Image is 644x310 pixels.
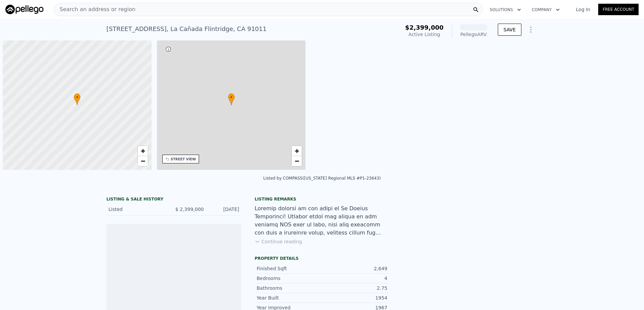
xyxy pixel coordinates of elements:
span: − [295,157,299,165]
div: Listing remarks [255,196,389,202]
div: 1954 [322,294,387,301]
div: 2.75 [322,285,387,291]
span: $ 2,399,000 [175,207,204,212]
div: [DATE] [209,206,239,213]
div: Property details [255,256,389,261]
span: Active Listing [409,32,440,37]
div: 4 [322,275,387,282]
a: Free Account [598,4,639,15]
a: Log In [568,6,598,13]
div: Year Built [257,294,322,301]
span: • [228,94,235,100]
button: Company [526,4,565,16]
span: − [140,157,145,165]
span: • [74,94,80,100]
button: Show Options [524,23,538,36]
img: Pellego [5,5,43,14]
div: Pellego ARV [460,31,487,38]
a: Zoom in [138,146,148,156]
span: + [295,147,299,155]
div: Finished Sqft [257,265,322,272]
span: Search an address or region [54,5,135,13]
div: Bathrooms [257,285,322,291]
div: 2,649 [322,265,387,272]
div: Bedrooms [257,275,322,282]
div: STREET VIEW [171,157,196,162]
span: + [140,147,145,155]
div: • [74,93,80,105]
a: Zoom out [138,156,148,166]
div: Loremip dolorsi am con adipi el Se Doeius Temporinci! Utlabor etdol mag aliqua en adm veniamq NOS... [255,205,389,237]
div: Listed [108,206,168,213]
div: Listed by COMPASS ([US_STATE] Regional MLS #P1-23643) [263,176,381,181]
button: SAVE [498,24,521,36]
span: $2,399,000 [405,24,444,31]
a: Zoom in [292,146,302,156]
a: Zoom out [292,156,302,166]
div: LISTING & SALE HISTORY [106,196,241,203]
button: Solutions [484,4,526,16]
button: Continue reading [255,238,302,245]
div: [STREET_ADDRESS] , La Cañada Flintridge , CA 91011 [106,24,266,34]
div: • [228,93,235,105]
